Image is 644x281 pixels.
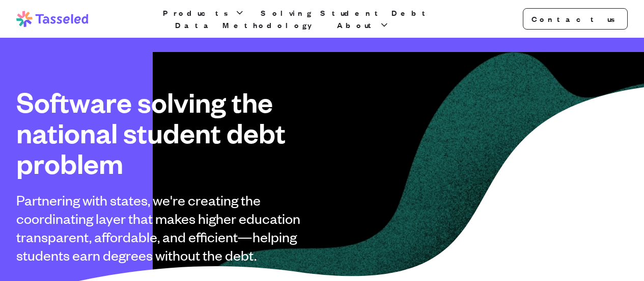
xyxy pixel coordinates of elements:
span: Products [163,7,232,19]
button: Products [161,7,246,19]
a: Data Methodology [173,19,323,31]
h1: Software solving the national student debt problem [16,87,310,178]
span: About [337,19,377,31]
a: Solving Student Debt [259,7,433,19]
button: About [335,19,391,31]
a: Contact us [523,8,628,30]
h2: Partnering with states, we're creating the coordinating layer that makes higher education transpa... [16,191,310,264]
